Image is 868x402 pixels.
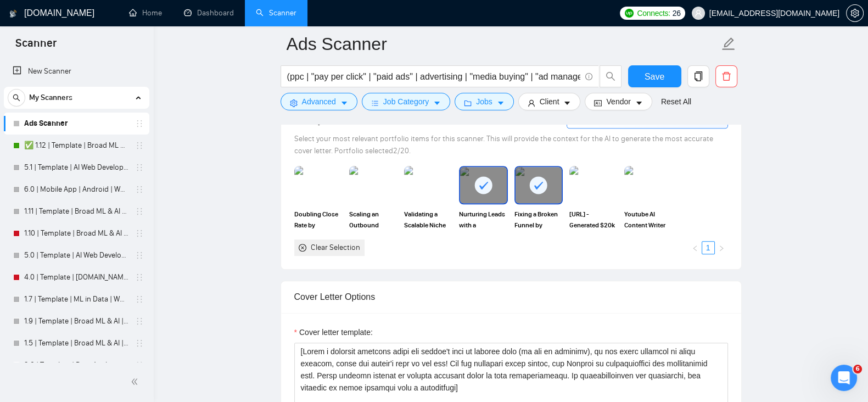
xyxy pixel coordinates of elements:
[585,73,592,80] span: info-circle
[637,7,670,19] span: Connects:
[585,93,652,110] button: idcardVendorcaret-down
[256,8,296,18] a: searchScanner
[24,135,128,157] a: ✅ 1.12 | Template | Broad ML & AI | Worldwide
[404,166,452,204] img: portfolio thumbnail image
[563,99,571,107] span: caret-down
[455,93,514,110] button: folderJobscaret-down
[8,89,25,107] button: search
[203,288,232,310] span: smiley reaction
[846,9,864,18] a: setting
[29,87,72,109] span: My Scanners
[135,185,144,194] span: holder
[351,4,371,24] div: Close
[349,209,397,231] span: Scaling an Outbound Funnel to $10K/Month Using KPI-Based Testing
[702,241,715,254] li: 1
[135,229,144,238] span: holder
[594,99,602,107] span: idcard
[688,241,702,254] li: Previous Page
[24,332,128,354] a: 1.5 | Template | Broad ML & AI | Big 5
[131,376,142,387] span: double-left
[497,99,505,107] span: caret-down
[8,94,25,102] span: search
[24,288,128,310] a: 1.7 | Template | ML in Data | Worldwide
[129,8,162,18] a: homeHome
[24,178,128,200] a: 6.0 | Mobile App | Android | Worldwide
[688,241,702,254] button: left
[290,99,298,107] span: setting
[518,93,581,110] button: userClientcaret-down
[184,8,234,18] a: dashboardDashboard
[433,99,441,107] span: caret-down
[294,209,343,231] span: Doubling Close Rate by Engineering a High-Converting Funnel
[9,5,17,23] img: logo
[24,266,128,288] a: 4.0 | Template | [DOMAIN_NAME] | Worldwide
[24,113,128,135] a: Ads Scanner
[715,65,737,87] button: delete
[695,9,702,17] span: user
[362,93,450,110] button: barsJob Categorycaret-down
[13,277,365,289] div: Did this answer your question?
[135,141,144,150] span: holder
[209,288,225,310] span: 😃
[135,273,144,282] span: holder
[175,288,203,310] span: neutral face reaction
[340,99,348,107] span: caret-down
[24,310,128,332] a: 1.9 | Template | Broad ML & AI | Rest of the World
[294,116,367,126] span: Select your portfolio:
[600,65,621,87] button: search
[135,119,144,128] span: holder
[13,60,141,82] a: New Scanner
[528,99,535,107] span: user
[715,241,728,254] li: Next Page
[302,96,336,108] span: Advanced
[294,326,373,338] label: Cover letter template:
[371,99,379,107] span: bars
[721,37,736,51] span: edit
[152,288,168,310] span: 😞
[847,9,863,18] span: setting
[540,96,559,108] span: Client
[294,281,728,312] div: Cover Letter Options
[628,65,681,87] button: Save
[135,163,144,172] span: holder
[135,339,144,348] span: holder
[383,96,429,108] span: Job Category
[135,361,144,370] span: holder
[146,288,175,310] span: disappointed reaction
[135,295,144,304] span: holder
[311,242,360,254] div: Clear Selection
[24,200,128,222] a: 1.11 | Template | Broad ML & AI | [GEOGRAPHIC_DATA] Only
[24,354,128,376] a: 3.0 | Template | Data Analytics | World Wide
[687,65,709,87] button: copy
[294,166,343,204] img: portfolio thumbnail image
[718,245,725,252] span: right
[702,242,714,254] a: 1
[24,222,128,244] a: 1.10 | Template | Broad ML & AI | Worldwide
[645,70,664,83] span: Save
[287,30,719,58] input: Scanner name...
[661,96,691,108] a: Reset All
[600,71,621,81] span: search
[294,134,713,155] span: Select your most relevant portfolio items for this scanner. This will provide the context for the...
[476,96,492,108] span: Jobs
[688,71,709,81] span: copy
[569,166,618,204] img: portfolio thumbnail image
[464,99,472,107] span: folder
[853,365,862,373] span: 6
[181,288,197,310] span: 😐
[4,60,149,82] li: New Scanner
[24,244,128,266] a: 5.0 | Template | AI Web Development | [GEOGRAPHIC_DATA] Only
[404,209,452,231] span: Validating a Scalable Niche Through 12+ Funnel Experiments
[569,209,618,231] span: [URL] - Generated $20k MRR Immediately After Launch
[7,4,28,25] button: go back
[281,93,357,110] button: settingAdvancedcaret-down
[135,207,144,216] span: holder
[606,96,630,108] span: Vendor
[715,241,728,254] button: right
[145,324,233,333] a: Open in help center
[846,4,864,22] button: setting
[692,245,698,252] span: left
[135,317,144,326] span: holder
[459,209,507,231] span: Nurturing Leads with a Community-Driven Content System
[831,365,857,391] iframe: Intercom live chat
